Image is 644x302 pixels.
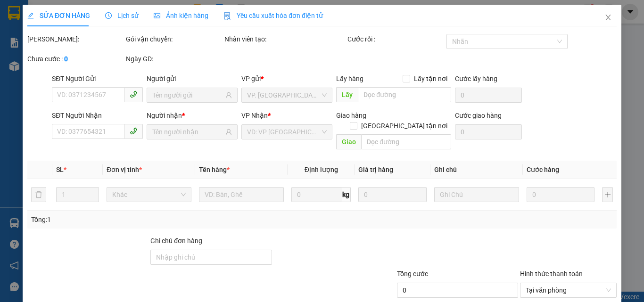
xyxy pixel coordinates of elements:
[397,270,428,278] span: Tổng cước
[241,73,332,84] div: VP gửi
[454,88,522,103] input: Cước lấy hàng
[27,12,90,19] span: SỬA ĐƠN HÀNG
[434,187,519,202] input: Ghi Chú
[199,187,284,202] input: VD: Bàn, Ghế
[152,90,223,100] input: Tên người gửi
[112,188,186,202] span: Khác
[241,112,268,119] span: VP Nhận
[154,12,160,19] span: picture
[430,161,523,179] th: Ghi chú
[454,112,501,119] label: Cước giao hàng
[27,34,124,44] div: [PERSON_NAME]:
[358,87,451,102] input: Dọc đường
[595,5,621,31] button: Close
[27,54,124,64] div: Chưa cước :
[126,34,223,44] div: Gói vận chuyển:
[130,90,137,98] span: phone
[520,270,583,278] label: Hình thức thanh toán
[223,12,323,19] span: Yêu cầu xuất hóa đơn điện tử
[27,12,34,19] span: edit
[64,55,68,63] b: 0
[358,187,426,202] input: 0
[358,166,393,173] span: Giá trị hàng
[454,124,522,139] input: Cước giao hàng
[247,88,327,102] span: VP. Đồng Phước
[336,134,361,149] span: Giao
[527,166,559,173] span: Cước hàng
[526,283,611,297] span: Tại văn phòng
[150,250,272,265] input: Ghi chú đơn hàng
[347,34,444,44] div: Cước rồi :
[357,121,451,131] span: [GEOGRAPHIC_DATA] tận nơi
[602,187,613,202] button: plus
[341,187,351,202] span: kg
[361,134,451,149] input: Dọc đường
[147,110,238,121] div: Người nhận
[152,127,223,137] input: Tên người nhận
[52,73,143,84] div: SĐT Người Gửi
[304,166,338,173] span: Định lượng
[56,166,64,173] span: SL
[225,92,232,98] span: user
[225,129,232,135] span: user
[126,54,223,64] div: Ngày GD:
[223,12,231,20] img: icon
[105,12,112,19] span: clock-circle
[31,214,249,225] div: Tổng: 1
[527,187,594,202] input: 0
[147,73,238,84] div: Người gửi
[410,73,451,84] span: Lấy tận nơi
[336,112,366,119] span: Giao hàng
[105,12,139,19] span: Lịch sử
[52,110,143,121] div: SĐT Người Nhận
[224,34,346,44] div: Nhân viên tạo:
[31,187,46,202] button: delete
[604,14,612,21] span: close
[130,127,137,135] span: phone
[336,75,363,82] span: Lấy hàng
[154,12,208,19] span: Ảnh kiện hàng
[336,87,358,102] span: Lấy
[199,166,230,173] span: Tên hàng
[454,75,497,82] label: Cước lấy hàng
[107,166,142,173] span: Đơn vị tính
[150,237,202,245] label: Ghi chú đơn hàng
